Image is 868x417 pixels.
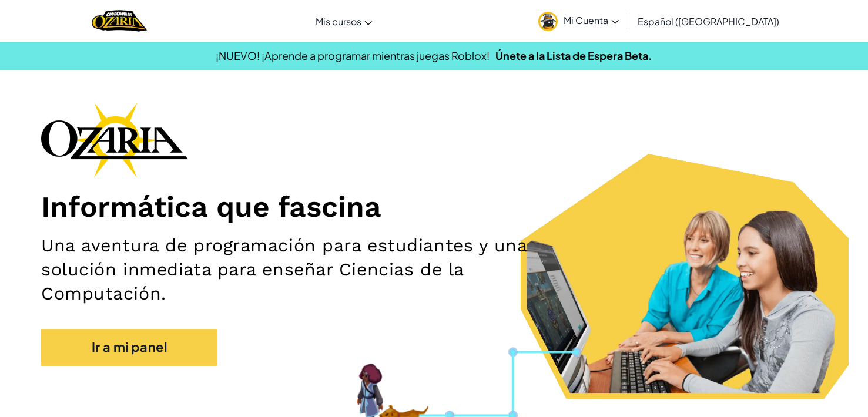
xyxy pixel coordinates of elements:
span: ¡NUEVO! ¡Aprende a programar mientras juegas Roblox! [216,49,490,62]
a: Español ([GEOGRAPHIC_DATA]) [632,5,785,37]
a: Ir a mi panel [41,329,217,365]
img: Ozaria branding logo [41,102,188,177]
a: Únete a la Lista de Espera Beta. [495,49,652,62]
img: Home [92,9,146,33]
a: Mi Cuenta [532,2,625,39]
img: avatar [538,12,558,31]
span: Mi Cuenta [564,14,619,26]
h1: Informática que fascina [41,189,827,225]
span: Español ([GEOGRAPHIC_DATA]) [638,15,779,28]
span: Mis cursos [316,15,361,28]
a: Mis cursos [310,5,378,37]
h2: Una aventura de programación para estudiantes y una solución inmediata para enseñar Ciencias de l... [41,233,568,305]
a: Ozaria by CodeCombat logo [92,9,146,33]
